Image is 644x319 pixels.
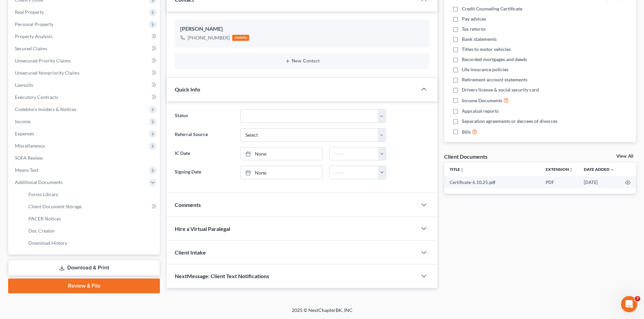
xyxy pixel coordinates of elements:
label: IC Date [171,147,237,161]
span: Unsecured Nonpriority Claims [15,70,79,76]
span: Client Intake [175,249,206,256]
span: NextMessage: Client Text Notifications [175,273,269,279]
a: Download History [23,237,160,249]
label: Status [171,109,237,123]
input: -- : -- [330,166,378,179]
a: Secured Claims [9,43,160,55]
span: Forms Library [28,191,58,197]
i: unfold_more [460,168,464,172]
span: PACER Notices [28,216,61,221]
td: PDF [540,176,578,188]
a: Doc Creator [23,225,160,237]
span: Means Test [15,167,38,173]
span: Income [15,118,30,124]
div: [PERSON_NAME] [180,25,424,33]
a: PACER Notices [23,213,160,225]
span: SOFA Review [15,155,43,161]
a: Unsecured Priority Claims [9,55,160,67]
span: Real Property [15,9,44,15]
input: -- : -- [330,148,378,160]
span: Credit Counseling Certificate [462,5,522,12]
div: Client Documents [444,153,487,160]
a: Lawsuits [9,79,160,91]
span: Retirement account statements [462,76,527,83]
span: Doc Creator [28,228,55,234]
a: Download & Print [8,260,160,276]
span: Expenses [15,131,34,136]
span: 7 [635,296,640,301]
label: Signing Date [171,166,237,179]
span: Tax returns [462,26,485,32]
i: unfold_more [569,168,573,172]
span: Secured Claims [15,46,47,51]
span: Life insurance policies [462,66,508,73]
a: Titleunfold_more [450,167,464,172]
span: Unsecured Priority Claims [15,58,71,63]
a: Unsecured Nonpriority Claims [9,67,160,79]
div: mobile [232,35,249,41]
span: Separation agreements or decrees of divorces [462,118,557,125]
span: Property Analysis [15,33,52,39]
span: Titles to motor vehicles [462,46,511,53]
a: SOFA Review [9,152,160,164]
i: expand_more [610,168,614,172]
td: [DATE] [578,176,620,188]
a: Forms Library [23,188,160,201]
a: None [241,148,322,160]
span: Personal Property [15,21,53,27]
span: Quick Info [175,86,200,92]
td: Certificate-6.10.25.pdf [444,176,540,188]
span: Miscellaneous [15,143,45,149]
span: Download History [28,240,67,246]
a: Property Analysis [9,30,160,43]
span: Lawsuits [15,82,33,88]
button: New Contact [180,58,424,64]
a: Client Document Storage [23,201,160,213]
a: Executory Contracts [9,91,160,103]
span: Executory Contracts [15,94,58,100]
span: Hire a Virtual Paralegal [175,225,230,232]
span: Appraisal reports [462,108,499,114]
span: Pay advices [462,16,486,22]
a: None [241,166,322,179]
span: Income Documents [462,97,502,104]
a: View All [616,154,633,159]
div: 2025 © NextChapterBK, INC [129,307,515,319]
iframe: Intercom live chat [621,296,637,312]
div: [PHONE_NUMBER] [188,34,230,41]
a: Review & File [8,278,160,293]
span: Codebtors Insiders & Notices [15,106,76,112]
span: Drivers license & social security card [462,86,539,93]
span: Additional Documents [15,179,63,185]
a: Extensionunfold_more [546,167,573,172]
a: Date Added expand_more [584,167,614,172]
span: Client Document Storage [28,204,81,209]
span: Bank statements [462,36,497,43]
span: Comments [175,202,201,208]
span: Recorded mortgages and deeds [462,56,527,63]
label: Referral Source [171,128,237,142]
span: Bills [462,129,471,135]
